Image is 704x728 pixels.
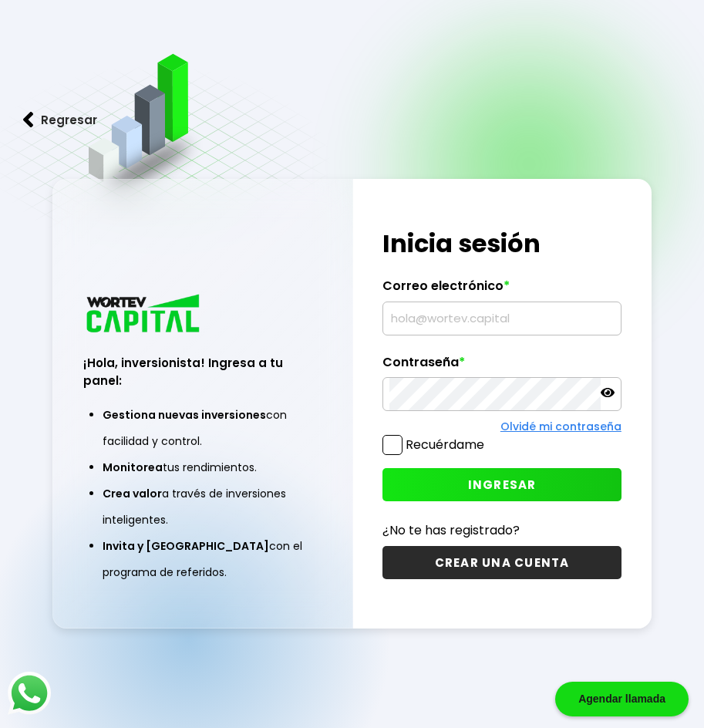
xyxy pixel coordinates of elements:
label: Correo electrónico [382,278,621,302]
li: con el programa de referidos. [103,533,303,585]
h3: ¡Hola, inversionista! Ingresa a tu panel: [83,354,322,389]
button: CREAR UNA CUENTA [382,546,621,579]
label: Recuérdame [406,436,484,453]
span: INGRESAR [468,477,537,493]
li: tus rendimientos. [103,454,303,480]
span: Invita y [GEOGRAPHIC_DATA] [103,538,269,554]
input: hola@wortev.capital [389,302,615,335]
div: Agendar llamada [555,682,689,716]
img: logos_whatsapp-icon.242b2217.svg [8,672,51,715]
p: ¿No te has registrado? [382,521,621,540]
a: Olvidé mi contraseña [500,419,621,434]
h1: Inicia sesión [382,225,621,262]
img: flecha izquierda [23,112,34,128]
span: Monitorea [103,460,163,475]
li: con facilidad y control. [103,402,303,454]
a: ¿No te has registrado?CREAR UNA CUENTA [382,521,621,579]
li: a través de inversiones inteligentes. [103,480,303,533]
button: INGRESAR [382,468,621,501]
span: Gestiona nuevas inversiones [103,407,266,423]
img: logo_wortev_capital [83,292,205,338]
span: Crea valor [103,486,162,501]
label: Contraseña [382,355,621,378]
